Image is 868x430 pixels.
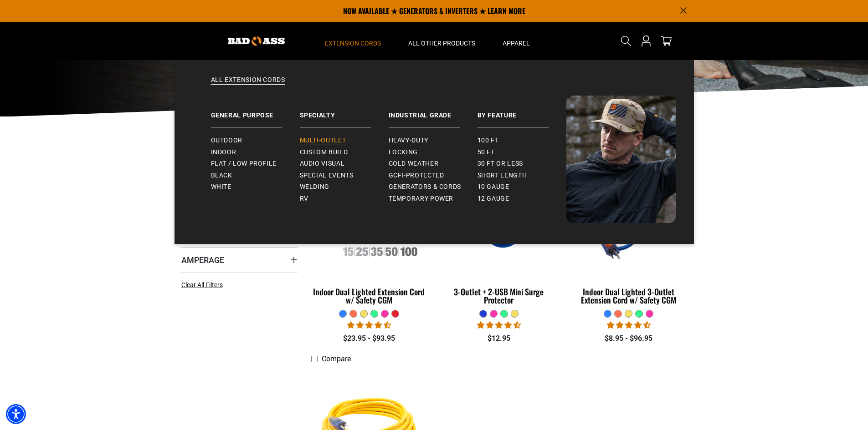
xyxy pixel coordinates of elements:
[570,333,687,344] div: $8.95 - $96.95
[300,195,308,203] span: RV
[477,321,521,329] span: 4.36 stars
[300,158,389,170] a: Audio Visual
[478,147,566,158] a: 50 ft
[639,22,653,60] a: Open this option
[211,158,300,170] a: Flat / Low Profile
[211,137,242,145] span: Outdoor
[478,170,566,182] a: Short Length
[300,181,389,193] a: Welding
[211,181,300,193] a: White
[211,172,232,180] span: Black
[311,22,395,60] summary: Extension Cords
[503,39,530,47] span: Apparel
[300,172,354,180] span: Special Events
[347,321,391,329] span: 4.40 stars
[300,96,389,127] a: Specialty
[311,288,427,304] div: Indoor Dual Lighted Extension Cord w/ Safety CGM
[300,135,389,147] a: Multi-Outlet
[478,135,566,147] a: 100 ft
[489,22,544,60] summary: Apparel
[181,255,224,265] span: Amperage
[389,183,462,191] span: Generators & Cords
[607,321,651,329] span: 4.33 stars
[478,195,509,203] span: 12 gauge
[211,148,236,157] span: Indoor
[478,183,509,191] span: 10 gauge
[478,137,499,145] span: 100 ft
[322,354,351,363] span: Compare
[211,160,277,168] span: Flat / Low Profile
[566,96,676,223] img: Bad Ass Extension Cords
[389,160,439,168] span: Cold Weather
[211,183,231,191] span: White
[478,193,566,205] a: 12 gauge
[478,160,523,168] span: 30 ft or less
[389,195,454,203] span: Temporary Power
[181,247,298,273] summary: Amperage
[389,172,444,180] span: GCFI-Protected
[389,147,478,158] a: Locking
[478,181,566,193] a: 10 gauge
[389,193,478,205] a: Temporary Power
[441,333,557,344] div: $12.95
[389,170,478,182] a: GCFI-Protected
[408,39,475,47] span: All Other Products
[181,280,226,290] a: Clear All Filters
[211,96,300,127] a: General Purpose
[395,22,489,60] summary: All Other Products
[441,288,557,304] div: 3-Outlet + 2-USB Mini Surge Protector
[389,158,478,170] a: Cold Weather
[659,35,673,46] a: cart
[300,147,389,158] a: Custom Build
[300,183,329,191] span: Welding
[211,135,300,147] a: Outdoor
[311,333,427,344] div: $23.95 - $93.95
[228,36,285,46] img: Bad Ass Extension Cords
[300,160,345,168] span: Audio Visual
[6,404,26,424] div: Accessibility Menu
[211,147,300,158] a: Indoor
[300,170,389,182] a: Special Events
[619,34,633,48] summary: Search
[193,76,676,96] a: All Extension Cords
[389,96,478,127] a: Industrial Grade
[478,148,495,157] span: 50 ft
[181,281,223,288] span: Clear All Filters
[389,148,418,157] span: Locking
[300,137,346,145] span: Multi-Outlet
[300,148,348,157] span: Custom Build
[389,135,478,147] a: Heavy-Duty
[211,170,300,182] a: Black
[325,39,381,47] span: Extension Cords
[478,172,527,180] span: Short Length
[478,158,566,170] a: 30 ft or less
[478,96,566,127] a: By Feature
[570,288,687,304] div: Indoor Dual Lighted 3-Outlet Extension Cord w/ Safety CGM
[389,181,478,193] a: Generators & Cords
[300,193,389,205] a: RV
[389,137,428,145] span: Heavy-Duty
